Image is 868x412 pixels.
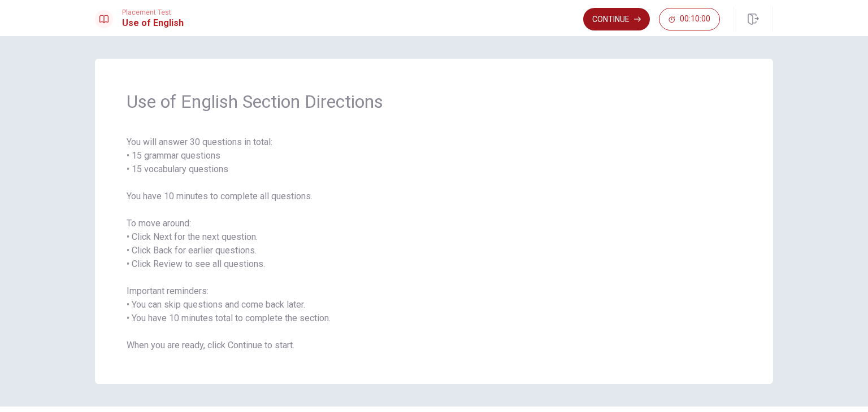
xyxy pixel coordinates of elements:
[127,135,741,352] span: You will answer 30 questions in total: • 15 grammar questions • 15 vocabulary questions You have ...
[122,16,184,30] h1: Use of English
[680,15,710,24] span: 00:10:00
[127,90,741,113] span: Use of English Section Directions
[583,8,650,30] button: Continue
[122,8,184,16] span: Placement Test
[659,8,720,30] button: 00:10:00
